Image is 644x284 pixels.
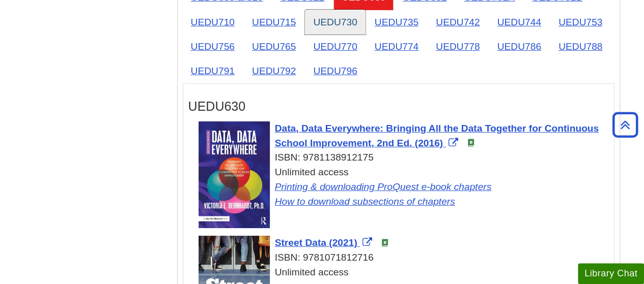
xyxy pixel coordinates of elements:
a: Back to Top [609,118,641,132]
a: Link opens in new window [275,237,375,248]
a: Link opens in new window [275,181,492,192]
a: UEDU744 [489,10,549,35]
div: Unlimited access [199,165,609,209]
div: ISBN: 9781071812716 [199,250,609,265]
a: UEDU765 [244,34,304,59]
a: UEDU715 [244,10,304,35]
a: UEDU742 [428,10,488,35]
a: UEDU792 [244,58,304,83]
a: Link opens in new window [275,123,599,148]
img: e-Book [467,139,475,147]
div: ISBN: 9781138912175 [199,150,609,165]
span: Street Data (2021) [275,237,357,248]
span: Data, Data Everywhere: Bringing All the Data Together for Continuous School Improvement, 2nd Ed. ... [275,123,599,148]
a: Link opens in new window [275,196,455,207]
a: UEDU770 [305,34,365,59]
img: Cover Art [199,121,270,229]
a: UEDU774 [367,34,427,59]
a: UEDU710 [183,10,243,35]
button: Library Chat [578,263,644,284]
a: UEDU778 [428,34,488,59]
a: UEDU788 [550,34,610,59]
a: UEDU753 [550,10,610,35]
a: UEDU730 [305,10,365,35]
div: Unlimited access [199,265,609,280]
a: UEDU735 [367,10,427,35]
a: UEDU786 [489,34,549,59]
a: UEDU796 [305,58,365,83]
a: UEDU756 [183,34,243,59]
h3: UEDU630 [188,99,609,114]
img: e-Book [381,239,389,247]
a: UEDU791 [183,58,243,83]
